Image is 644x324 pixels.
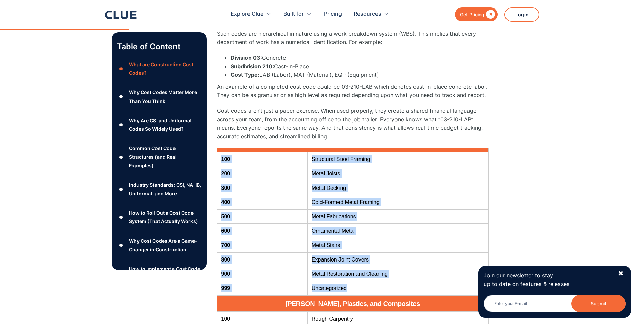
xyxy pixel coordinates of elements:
div:  [484,10,495,19]
div: Why Cost Codes Are a Game-Changer in Construction [129,237,201,254]
div: ● [117,240,125,250]
div: Resources [354,3,389,25]
p: Table of Content [117,41,201,52]
strong: Division 03: [231,54,262,61]
div: Why Are CSI and Uniformat Codes So Widely Used? [129,116,201,133]
a: ●What are Construction Cost Codes? [117,60,201,77]
td: Uncategorized [307,281,488,295]
li: LAB (Labor), MAT (Material), EQP (Equipment) [231,71,489,79]
td: 300 [217,181,307,195]
div: Common Cost Code Structures (and Real Examples) [129,144,201,170]
div: ● [117,64,125,74]
td: Metal Fabrications [307,210,488,224]
td: Structural Steel Framing [307,152,488,166]
a: ●Why Cost Codes Matter More Than You Think [117,88,201,105]
div: Get Pricing [460,10,484,19]
a: ●Why Cost Codes Are a Game-Changer in Construction [117,237,201,254]
td: 700 [217,238,307,252]
input: Enter your E-mail [484,295,626,312]
td: Expansion Joint Covers [307,252,488,267]
a: Pricing [324,3,342,25]
td: 900 [217,267,307,281]
div: Explore Clue [231,3,263,25]
strong: Subdivision 210: [231,63,274,70]
td: Metal Restoration and Cleaning [307,267,488,281]
li: Cast-in-Place [231,62,489,71]
a: ●How to Implement a Cost Code Tracking System (That Actually Works) [117,265,201,290]
td: Metal Stairs [307,238,488,252]
div: How to Roll Out a Cost Code System (That Actually Works) [129,209,201,226]
div: Explore Clue [231,3,272,25]
li: Concrete [231,54,489,62]
td: 100 [217,152,307,166]
h2: [PERSON_NAME], Plastics, and Composites [217,295,489,311]
td: 200 [217,166,307,181]
div: Why Cost Codes Matter More Than You Think [129,88,201,105]
a: ●How to Roll Out a Cost Code System (That Actually Works) [117,209,201,226]
div: What are Construction Cost Codes? [129,60,201,77]
a: Get Pricing [455,7,498,21]
div: ✖ [618,269,624,278]
td: 500 [217,210,307,224]
a: Login [504,7,539,22]
div: ● [117,92,125,102]
div: ● [117,212,125,222]
a: ●Why Are CSI and Uniformat Codes So Widely Used? [117,116,201,133]
button: Submit [571,295,626,312]
strong: Cost Type: [231,71,259,78]
td: 400 [217,195,307,209]
p: Join our newsletter to stay up to date on features & releases [484,271,611,288]
div: Resources [354,3,381,25]
td: Metal Decking [307,181,488,195]
a: ●Industry Standards: CSI, NAHB, Uniformat, and More [117,181,201,198]
p: Such codes are hierarchical in nature using a work breakdown system (WBS). This implies that ever... [217,30,489,47]
td: 800 [217,252,307,267]
td: Cold-Formed Metal Framing [307,195,488,209]
div: How to Implement a Cost Code Tracking System (That Actually Works) [129,265,201,290]
p: An example of a completed cost code could be 03-210-LAB which denotes cast-in-place concrete labo... [217,83,489,100]
td: 600 [217,224,307,238]
td: Metal Joists [307,166,488,181]
div: ● [117,184,125,194]
td: Ornamental Metal [307,224,488,238]
p: Cost codes aren’t just a paper exercise. When used properly, they create a shared financial langu... [217,107,489,141]
div: Industry Standards: CSI, NAHB, Uniformat, and More [129,181,201,198]
div: Built for [283,3,304,25]
td: 999 [217,281,307,295]
div: Built for [283,3,312,25]
div: ● [117,152,125,162]
div: ● [117,120,125,130]
a: ●Common Cost Code Structures (and Real Examples) [117,144,201,170]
